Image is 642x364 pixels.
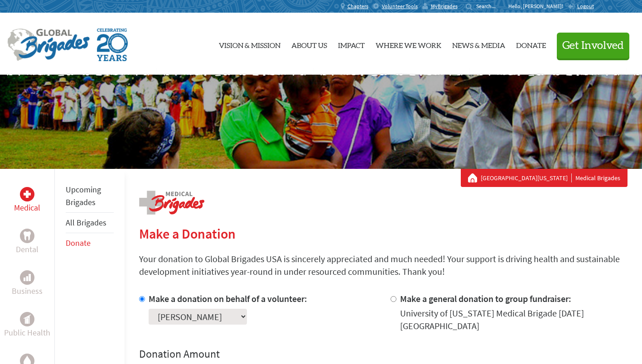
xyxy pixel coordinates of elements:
button: Get Involved [557,33,629,58]
a: Upcoming Brigades [66,184,101,207]
p: Medical [14,201,40,214]
img: Dental [24,231,31,240]
a: Donate [516,20,546,67]
h2: Make a Donation [139,225,628,242]
li: Upcoming Brigades [66,180,114,213]
img: Medical [24,191,31,198]
p: Public Health [4,326,50,339]
span: Volunteer Tools [382,3,418,10]
div: Dental [20,229,34,243]
label: Make a general donation to group fundraiser: [400,293,571,304]
img: Global Brigades Celebrating 20 Years [97,29,128,61]
a: Vision & Mission [219,20,280,67]
p: Your donation to Global Brigades USA is sincerely appreciated and much needed! Your support is dr... [139,253,628,278]
img: Business [24,274,31,281]
a: Where We Work [376,20,441,67]
label: Make a donation on behalf of a volunteer: [149,293,307,304]
a: About Us [291,20,327,67]
div: Business [20,270,34,285]
a: Public HealthPublic Health [4,312,50,339]
div: Medical [20,187,34,201]
span: Chapters [348,3,368,10]
p: Dental [16,243,39,256]
span: Get Involved [562,40,624,51]
a: News & Media [452,20,505,67]
div: Medical Brigades [468,173,620,182]
p: Hello, [PERSON_NAME]! [508,3,568,10]
h4: Donation Amount [139,347,628,361]
a: MedicalMedical [14,187,40,214]
span: Logout [577,3,594,10]
span: MyBrigades [431,3,458,10]
img: logo-medical.png [139,191,204,215]
img: Global Brigades Logo [7,29,90,61]
li: Donate [66,233,114,253]
input: Search... [476,3,502,10]
p: Business [12,285,43,297]
li: All Brigades [66,213,114,233]
a: DentalDental [16,229,39,256]
img: Public Health [24,315,31,324]
div: Public Health [20,312,34,326]
a: Impact [338,20,365,67]
div: University of [US_STATE] Medical Brigade [DATE] [GEOGRAPHIC_DATA] [400,307,628,332]
a: All Brigades [66,217,106,228]
a: [GEOGRAPHIC_DATA][US_STATE] [481,173,572,182]
a: BusinessBusiness [12,270,43,297]
a: Donate [66,238,91,248]
a: Logout [568,3,594,10]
